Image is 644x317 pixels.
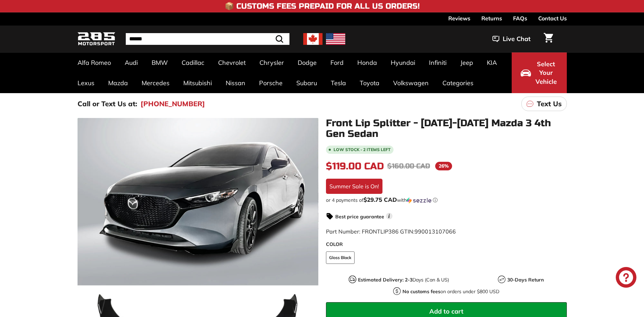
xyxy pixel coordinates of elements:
[402,288,440,295] strong: No customs fees
[78,31,115,47] img: Logo_285_Motorsport_areodynamics_components
[326,160,384,172] span: $119.00 CAD
[334,148,391,152] span: Low stock - 2 items left
[353,73,386,93] a: Toyota
[326,197,567,204] div: or 4 payments of with
[538,12,567,24] a: Contact Us
[537,99,562,109] p: Text Us
[422,52,453,73] a: Infiniti
[358,276,449,284] p: Days (Can & US)
[219,73,252,93] a: Nissan
[101,73,135,93] a: Mazda
[326,179,382,194] div: Summer Sale is On!
[176,73,219,93] a: Mitsubishi
[350,52,384,73] a: Honda
[480,52,504,73] a: KIA
[324,52,350,73] a: Ford
[326,118,567,139] h1: Front Lip Splitter - [DATE]-[DATE] Mazda 3 4th Gen Sedan
[326,241,567,248] label: COLOR
[78,99,137,109] p: Call or Text Us at:
[253,52,291,73] a: Chrysler
[126,33,289,45] input: Search
[407,197,431,204] img: Sezzle
[71,52,118,73] a: Alfa Romeo
[335,214,384,220] strong: Best price guarantee
[386,73,436,93] a: Volkswagen
[118,52,145,73] a: Audi
[326,197,567,204] div: or 4 payments of$29.75 CADwithSezzle Click to learn more about Sezzle
[386,213,392,219] span: i
[435,162,452,170] span: 26%
[448,12,470,24] a: Reviews
[481,12,502,24] a: Returns
[71,73,101,93] a: Lexus
[387,162,430,170] span: $160.00 CAD
[507,277,544,283] strong: 30-Days Return
[141,99,205,109] a: [PHONE_NUMBER]
[364,196,397,203] span: $29.75 CAD
[326,228,456,235] span: Part Number: FRONTLIP386 GTIN:
[503,34,531,43] span: Live Chat
[384,52,422,73] a: Hyundai
[145,52,175,73] a: BMW
[252,73,289,93] a: Porsche
[402,288,499,295] p: on orders under $800 USD
[521,97,567,111] a: Text Us
[225,2,420,10] h4: 📦 Customs Fees Prepaid for All US Orders!
[513,12,527,24] a: FAQs
[135,73,176,93] a: Mercedes
[534,60,558,86] span: Select Your Vehicle
[453,52,480,73] a: Jeep
[324,73,353,93] a: Tesla
[291,52,324,73] a: Dodge
[614,267,638,289] inbox-online-store-chat: Shopify online store chat
[358,277,412,283] strong: Estimated Delivery: 2-3
[175,52,211,73] a: Cadillac
[436,73,480,93] a: Categories
[540,27,557,51] a: Cart
[289,73,324,93] a: Subaru
[512,52,567,93] button: Select Your Vehicle
[483,30,540,48] button: Live Chat
[211,52,253,73] a: Chevrolet
[415,228,456,235] span: 990013107066
[429,307,463,315] span: Add to cart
